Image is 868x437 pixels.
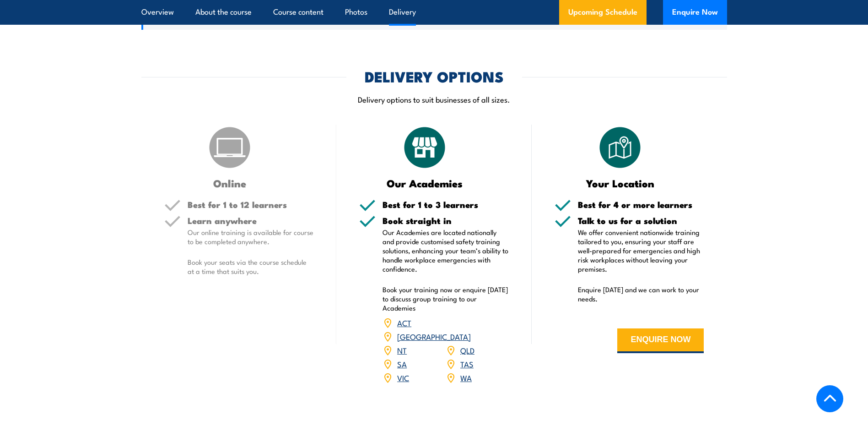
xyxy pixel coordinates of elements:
p: Our Academies are located nationally and provide customised safety training solutions, enhancing ... [383,228,509,273]
a: [GEOGRAPHIC_DATA] [397,331,471,342]
a: WA [460,372,472,383]
a: NT [397,344,407,355]
p: Book your seats via the course schedule at a time that suits you. [188,257,314,276]
a: QLD [460,344,474,355]
h5: Best for 4 or more learners [578,200,704,209]
button: ENQUIRE NOW [617,328,704,353]
a: VIC [397,372,409,383]
p: Delivery options to suit businesses of all sizes. [141,94,727,104]
p: Book your training now or enquire [DATE] to discuss group training to our Academies [383,285,509,312]
h5: Talk to us for a solution [578,216,704,225]
h5: Book straight in [383,216,509,225]
a: SA [397,358,407,369]
h3: Your Location [555,178,686,188]
a: TAS [460,358,474,369]
h5: Best for 1 to 12 learners [188,200,314,209]
h5: Learn anywhere [188,216,314,225]
p: We offer convenient nationwide training tailored to you, ensuring your staff are well-prepared fo... [578,228,704,273]
a: ACT [397,317,411,328]
h3: Our Academies [359,178,491,188]
h5: Best for 1 to 3 learners [383,200,509,209]
p: Enquire [DATE] and we can work to your needs. [578,285,704,303]
h2: DELIVERY OPTIONS [365,70,504,82]
h3: Online [164,178,296,188]
p: Our online training is available for course to be completed anywhere. [188,228,314,246]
